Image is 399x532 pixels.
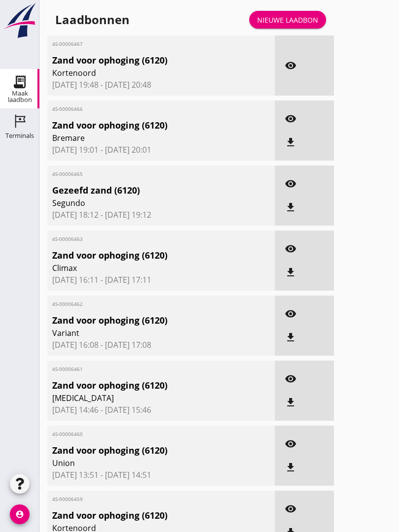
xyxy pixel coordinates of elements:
[285,332,297,343] i: file_download
[285,462,297,473] i: file_download
[52,392,233,404] span: [MEDICAL_DATA]
[52,119,233,132] span: Zand voor ophoging (6120)
[5,133,34,139] div: Terminals
[285,308,297,320] i: visibility
[52,431,233,438] span: 4S-00006460
[52,404,270,416] span: [DATE] 14:46 - [DATE] 15:46
[52,366,233,373] span: 4S-00006461
[285,266,297,278] i: file_download
[285,438,297,450] i: visibility
[55,12,130,28] div: Laadbonnen
[285,243,297,255] i: visibility
[285,136,297,148] i: file_download
[52,249,233,262] span: Zand voor ophoging (6120)
[52,144,270,156] span: [DATE] 19:01 - [DATE] 20:01
[52,469,270,481] span: [DATE] 13:51 - [DATE] 14:51
[52,197,233,209] span: Segundo
[52,54,233,67] span: Zand voor ophoging (6120)
[52,184,233,197] span: Gezeefd zand (6120)
[52,235,233,243] span: 4S-00006463
[52,209,270,221] span: [DATE] 18:12 - [DATE] 19:12
[249,11,326,29] a: Nieuwe laadbon
[285,201,297,213] i: file_download
[52,327,233,339] span: Variant
[285,113,297,125] i: visibility
[285,373,297,385] i: visibility
[52,67,233,79] span: Kortenoord
[52,444,233,457] span: Zand voor ophoging (6120)
[52,40,233,48] span: 4S-00006467
[52,314,233,327] span: Zand voor ophoging (6120)
[257,15,318,25] div: Nieuwe laadbon
[285,397,297,408] i: file_download
[52,457,233,469] span: Union
[52,262,233,274] span: Climax
[285,60,297,71] i: visibility
[52,132,233,144] span: Bremare
[52,509,233,522] span: Zand voor ophoging (6120)
[10,504,30,524] i: account_circle
[52,379,233,392] span: Zand voor ophoging (6120)
[52,496,233,503] span: 4S-00006459
[285,178,297,190] i: visibility
[52,339,270,351] span: [DATE] 16:08 - [DATE] 17:08
[52,170,233,178] span: 4S-00006465
[52,79,270,91] span: [DATE] 19:48 - [DATE] 20:48
[52,105,233,113] span: 4S-00006466
[285,503,297,515] i: visibility
[52,274,270,286] span: [DATE] 16:11 - [DATE] 17:11
[52,300,233,308] span: 4S-00006462
[2,2,37,39] img: logo-small.a267ee39.svg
